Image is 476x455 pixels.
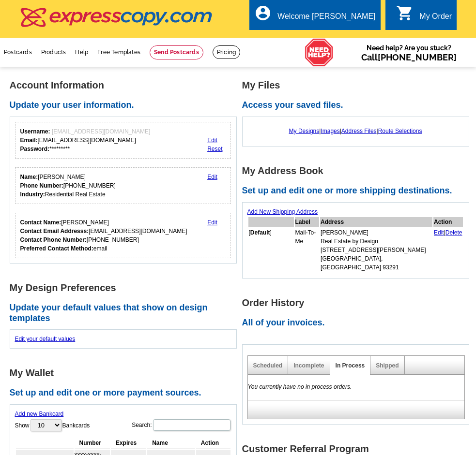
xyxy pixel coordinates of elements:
[445,229,462,236] a: Delete
[305,38,334,67] img: help
[4,49,32,56] a: Postcards
[419,12,452,26] div: My Order
[15,167,231,204] div: Your personal details.
[20,228,89,235] strong: Contact Email Addresss:
[10,368,242,378] h1: My Wallet
[248,228,294,272] td: [ ]
[20,236,87,243] strong: Contact Phone Number:
[242,80,475,90] h1: My Files
[277,12,375,26] div: Welcome [PERSON_NAME]
[248,383,352,390] em: You currently have no in process orders.
[207,219,217,226] a: Edit
[254,4,272,22] i: account_circle
[75,437,110,449] th: Number
[433,228,463,272] td: |
[207,146,222,152] a: Reset
[242,298,475,308] h1: Order History
[52,128,150,135] span: [EMAIL_ADDRESS][DOMAIN_NAME]
[295,217,320,227] th: Label
[320,217,432,227] th: Address
[361,52,457,62] span: Call
[20,128,50,135] strong: Username:
[10,100,242,111] h2: Update your user information.
[20,137,38,144] strong: Email:
[20,182,63,189] strong: Phone Number:
[242,100,475,111] h2: Access your saved files.
[75,49,88,56] a: Help
[20,245,93,252] strong: Preferred Contact Method:
[433,217,463,227] th: Action
[207,174,217,180] a: Edit
[15,418,90,432] label: Show Bankcards
[132,418,231,432] label: Search:
[242,166,475,176] h1: My Address Book
[97,49,140,56] a: Free Templates
[242,318,475,328] h2: All of your invoices.
[320,228,432,272] td: [PERSON_NAME] Real Estate by Design [STREET_ADDRESS][PERSON_NAME] [GEOGRAPHIC_DATA], [GEOGRAPHIC_...
[20,174,38,180] strong: Name:
[15,336,76,342] a: Edit your default values
[10,388,242,398] h2: Set up and edit one or more payment sources.
[15,213,231,258] div: Who should we contact regarding order issues?
[293,362,324,369] a: Incomplete
[378,52,457,62] a: [PHONE_NUMBER]
[396,11,452,23] a: shopping_cart My Order
[20,173,116,199] div: [PERSON_NAME] [PHONE_NUMBER] Residential Real Estate
[242,444,475,454] h1: Customer Referral Program
[253,362,283,369] a: Scheduled
[153,419,230,431] input: Search:
[10,303,242,323] h2: Update your default values that show on design templates
[147,437,195,449] th: Name
[247,208,318,215] a: Add New Shipping Address
[111,437,146,449] th: Expires
[20,218,187,253] div: [PERSON_NAME] [EMAIL_ADDRESS][DOMAIN_NAME] [PHONE_NUMBER] email
[31,419,61,431] select: ShowBankcards
[376,362,399,369] a: Shipped
[321,128,339,134] a: Images
[396,4,414,22] i: shopping_cart
[20,191,45,198] strong: Industry:
[10,80,242,90] h1: Account Information
[336,362,365,369] a: In Process
[242,186,475,196] h2: Set up and edit one or more shipping destinations.
[15,122,231,159] div: Your login information.
[207,137,217,144] a: Edit
[295,228,320,272] td: Mail-To-Me
[361,43,457,62] span: Need help? Are you stuck?
[20,146,50,152] strong: Password:
[247,122,464,140] div: | | |
[196,437,230,449] th: Action
[378,128,422,134] a: Route Selections
[250,229,270,236] b: Default
[41,49,66,56] a: Products
[289,128,320,134] a: My Designs
[20,219,61,226] strong: Contact Name:
[10,283,242,293] h1: My Design Preferences
[341,128,377,134] a: Address Files
[15,411,64,417] a: Add new Bankcard
[434,229,444,236] a: Edit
